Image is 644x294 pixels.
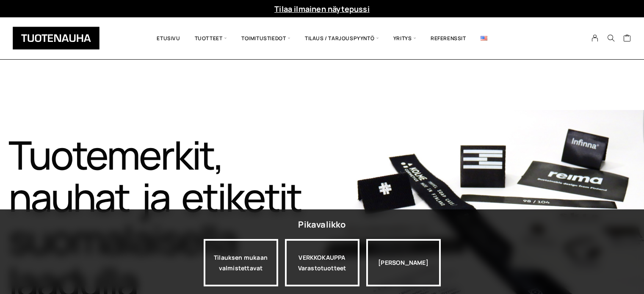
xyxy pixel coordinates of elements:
button: Search [603,34,619,42]
img: English [481,36,487,41]
img: Tuotenauha Oy [13,27,100,49]
span: Toimitustiedot [234,24,298,53]
a: Cart [623,34,631,44]
span: Tilaus / Tarjouspyyntö [298,24,386,53]
a: Tilauksen mukaan valmistettavat [204,239,278,286]
div: VERKKOKAUPPA Varastotuotteet [285,239,359,286]
a: Referenssit [423,24,473,53]
a: Etusivu [149,24,187,53]
a: Tilaa ilmainen näytepussi [274,4,370,14]
span: Yritys [386,24,423,53]
div: Pikavalikko [298,217,345,232]
span: Tuotteet [188,24,234,53]
div: [PERSON_NAME] [366,239,441,286]
a: VERKKOKAUPPAVarastotuotteet [285,239,359,286]
a: My Account [587,34,603,42]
